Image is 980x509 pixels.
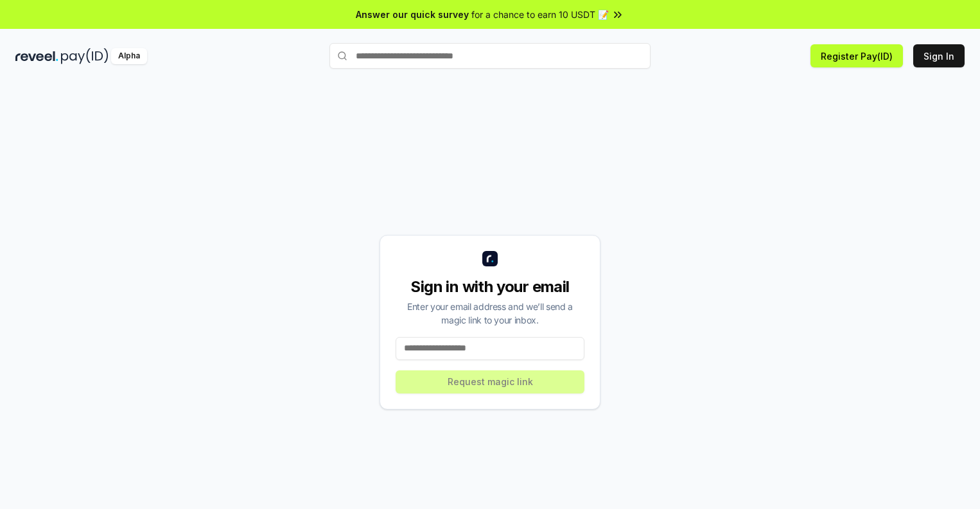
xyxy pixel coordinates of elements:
button: Register Pay(ID) [810,44,903,67]
span: for a chance to earn 10 USDT 📝 [471,8,609,21]
img: pay_id [61,48,109,64]
img: reveel_dark [15,48,58,64]
img: logo_small [482,251,498,266]
div: Enter your email address and we’ll send a magic link to your inbox. [396,300,584,327]
div: Alpha [111,48,147,64]
div: Sign in with your email [396,277,584,297]
button: Sign In [913,44,965,67]
span: Answer our quick survey [356,8,469,21]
